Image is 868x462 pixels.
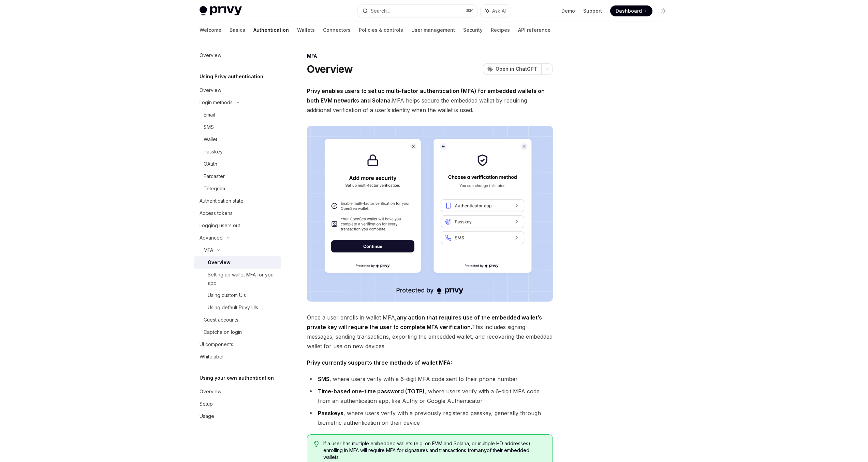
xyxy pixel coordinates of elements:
[411,22,455,38] a: User management
[658,5,669,16] button: Toggle dark mode
[208,291,246,299] div: Using custom UIs
[253,22,289,38] a: Authentication
[194,398,281,410] a: Setup
[194,338,281,351] a: UI components
[307,126,553,302] img: images/MFA.png
[478,447,487,453] strong: any
[194,385,281,398] a: Overview
[463,22,483,38] a: Security
[358,5,477,17] button: Search...⌘K
[194,314,281,326] a: Guest accounts
[492,8,506,14] span: Ask AI
[194,269,281,289] a: Setting up wallet MFA for your app
[194,301,281,314] a: Using default Privy UIs
[307,386,553,406] li: , where users verify with a 6-digit MFA code from an authentication app, like Authy or Google Aut...
[194,158,281,170] a: OAuth
[194,195,281,207] a: Authentication state
[194,121,281,133] a: SMS
[307,313,553,351] span: Once a user enrolls in wallet MFA, This includes signing messages, sending transactions, exportin...
[307,86,553,115] span: MFA helps secure the embedded wallet by requiring additional verification of a user’s identity wh...
[208,258,231,267] div: Overview
[194,182,281,195] a: Telegram
[610,5,652,16] a: Dashboard
[194,49,281,62] a: Overview
[200,234,223,242] div: Advanced
[200,221,240,230] div: Logging users out
[481,5,511,17] button: Ask AI
[194,289,281,301] a: Using custom UIs
[200,197,244,205] div: Authentication state
[491,22,510,38] a: Recipes
[307,314,542,330] strong: any action that requires use of the embedded wallet’s private key will require the user to comple...
[371,7,390,15] div: Search...
[318,410,343,417] strong: Passkeys
[204,135,217,144] div: Wallet
[194,410,281,422] a: Usage
[204,185,225,193] div: Telegram
[194,219,281,232] a: Logging users out
[200,412,214,420] div: Usage
[204,246,213,254] div: MFA
[208,271,277,287] div: Setting up wallet MFA for your app
[200,353,223,361] div: Whitelabel
[314,441,319,447] svg: Tip
[466,8,473,14] span: ⌘ K
[307,359,452,366] strong: Privy currently supports three methods of wallet MFA:
[200,22,221,38] a: Welcome
[307,87,545,104] strong: Privy enables users to set up multi-factor authentication (MFA) for embedded wallets on both EVM ...
[496,66,537,72] span: Open in ChatGPT
[307,374,553,384] li: , where users verify with a 6-digit MFA code sent to their phone number
[200,340,233,349] div: UI components
[323,22,351,38] a: Connectors
[204,328,242,336] div: Captcha on login
[200,209,233,217] div: Access tokens
[230,22,245,38] a: Basics
[307,408,553,427] li: , where users verify with a previously registered passkey, generally through biometric authentica...
[307,53,553,59] div: MFA
[208,303,258,312] div: Using default Privy UIs
[483,63,541,75] button: Open in ChatGPT
[194,207,281,219] a: Access tokens
[200,6,242,16] img: light logo
[359,22,403,38] a: Policies & controls
[200,400,213,408] div: Setup
[200,388,221,396] div: Overview
[194,170,281,182] a: Farcaster
[194,326,281,338] a: Captcha on login
[518,22,550,38] a: API reference
[194,351,281,363] a: Whitelabel
[200,51,221,59] div: Overview
[194,133,281,146] a: Wallet
[616,8,642,14] span: Dashboard
[297,22,315,38] a: Wallets
[204,111,215,119] div: Email
[583,8,602,14] a: Support
[194,256,281,269] a: Overview
[323,440,545,461] span: If a user has multiple embedded wallets (e.g. on EVM and Solana, or multiple HD addresses), enrol...
[318,376,329,382] strong: SMS
[204,148,223,156] div: Passkey
[204,316,238,324] div: Guest accounts
[204,160,217,168] div: OAuth
[194,84,281,96] a: Overview
[318,388,425,395] strong: Time-based one-time password (TOTP)
[561,8,575,14] a: Demo
[200,98,233,107] div: Login methods
[204,172,225,180] div: Farcaster
[200,86,221,94] div: Overview
[200,72,263,81] h5: Using Privy authentication
[204,123,214,131] div: SMS
[307,63,353,75] h1: Overview
[200,374,274,382] h5: Using your own authentication
[194,146,281,158] a: Passkey
[194,109,281,121] a: Email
